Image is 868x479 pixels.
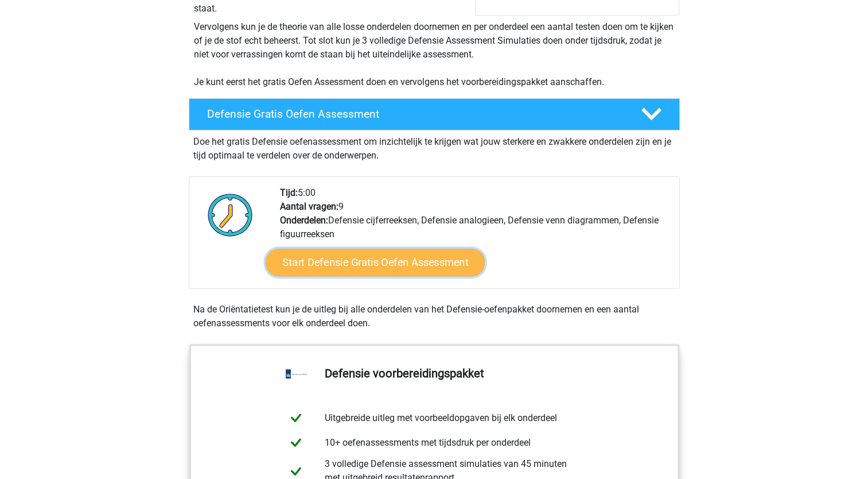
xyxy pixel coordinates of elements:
[280,187,298,198] b: Tijd:
[189,130,680,163] div: Doe het gratis Defensie oefenassessment om inzichtelijk te krijgen wat jouw sterkere en zwakkere ...
[207,107,622,121] h4: Defensie Gratis Oefen Assessment
[271,186,679,288] div: 5:00 9 Defensie cijferreeksen, Defensie analogieen, Defensie venn diagrammen, Defensie figuurreeksen
[189,303,680,330] div: Na de Oriëntatietest kun je de uitleg bij alle onderdelen van het Defensie-oefenpakket doornemen ...
[280,201,338,212] b: Aantal vragen:
[201,186,259,244] img: Klok
[184,98,684,130] a: Defensie Gratis Oefen Assessment
[266,249,485,276] a: Start Defensie Gratis Oefen Assessment
[280,215,328,226] b: Onderdelen:
[189,20,679,89] div: Vervolgens kun je de theorie van alle losse onderdelen doornemen en per onderdeel een aantal test...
